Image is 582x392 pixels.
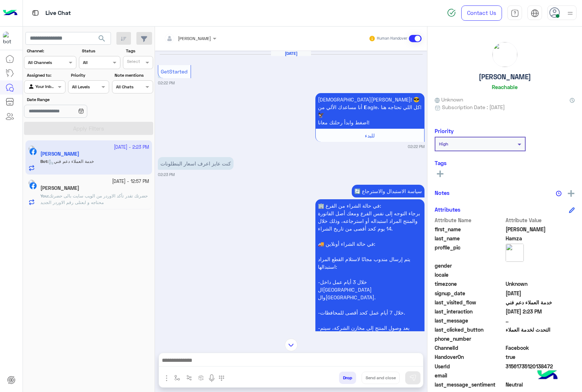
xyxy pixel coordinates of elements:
[339,372,356,384] button: Drop
[506,235,575,242] span: Hamza
[435,335,504,343] span: phone_number
[506,216,575,224] span: Attribute Value
[435,326,504,333] span: last_clicked_button
[183,372,195,384] button: Trigger scenario
[29,182,37,189] img: Facebook
[31,8,40,17] img: tab
[40,193,49,199] b: :
[435,206,461,213] h6: Attributes
[535,363,560,388] img: hulul-logo.png
[27,96,108,103] label: Date Range
[158,157,234,170] p: 4/10/2025, 2:23 PM
[506,372,575,379] span: null
[506,326,575,333] span: التحدث لخدمة العملاء
[435,317,504,324] span: last_message
[82,48,119,54] label: Status
[27,48,76,54] label: Channel:
[3,5,17,21] img: Logo
[362,372,400,384] button: Send and close
[158,172,175,177] small: 02:23 PM
[207,374,216,383] img: send voice note
[435,216,504,224] span: Attribute Name
[198,375,204,381] img: create order
[506,335,575,343] span: null
[435,344,504,352] span: ChannelId
[409,374,416,381] img: send message
[556,191,562,196] img: notes
[568,190,574,197] img: add
[506,363,575,370] span: 31561735120138472
[506,244,524,262] img: picture
[531,9,539,17] img: tab
[271,51,311,56] h6: [DATE]
[126,48,152,54] label: Tags
[40,193,48,199] span: You
[566,9,575,18] img: profile
[28,180,35,186] img: picture
[352,185,424,197] p: 4/10/2025, 2:23 PM
[435,189,450,196] h6: Notes
[435,235,504,242] span: last_name
[435,289,504,297] span: signup_date
[112,178,149,185] small: [DATE] - 12:57 PM
[377,36,407,41] small: Human Handover
[507,5,522,21] a: tab
[435,353,504,361] span: HandoverOn
[178,36,211,41] span: [PERSON_NAME]
[506,280,575,288] span: Unknown
[162,374,171,383] img: send attachment
[506,317,575,324] span: ..
[511,9,519,17] img: tab
[435,308,504,315] span: last_interaction
[158,80,175,86] small: 02:22 PM
[365,132,375,139] span: للبدء
[186,375,192,381] img: Trigger scenario
[3,32,16,45] img: 713415422032625
[435,381,504,388] span: last_message_sentiment
[435,299,504,306] span: last_visited_flow
[461,5,502,21] a: Contact Us
[126,58,140,67] div: Select
[506,262,575,269] span: null
[435,244,504,260] span: profile_pic
[71,72,108,79] label: Priority
[435,96,463,103] span: Unknown
[435,280,504,288] span: timezone
[40,185,79,191] h5: Yousef Khalid
[45,8,71,18] p: Live Chat
[442,103,505,111] span: Subscription Date : [DATE]
[115,72,152,79] label: Note mentions
[174,375,180,381] img: select flow
[93,32,111,48] button: search
[506,381,575,388] span: 0
[24,122,153,135] button: Apply Filters
[219,375,224,381] img: make a call
[506,299,575,306] span: خدمة العملاء دعم فني
[195,372,207,384] button: create order
[285,339,298,351] img: scroll
[492,84,518,90] h6: Reachable
[435,262,504,269] span: gender
[435,160,575,166] h6: Tags
[161,68,188,75] span: GetStarted
[408,144,424,149] small: 02:22 PM
[506,344,575,352] span: 0
[506,308,575,315] span: 2025-10-04T11:23:33.669Z
[315,93,424,129] p: 4/10/2025, 2:22 PM
[171,372,183,384] button: select flow
[435,225,504,233] span: first_name
[435,363,504,370] span: UserId
[40,193,148,205] span: حضرتك تقدر تأكد الاوردر من الويب سايت بالى حضرتك محتاجه و ابعتلى رقم الاوردر الجديد
[435,128,454,134] h6: Priority
[97,34,106,43] span: search
[506,289,575,297] span: 2025-10-04T11:22:44.953Z
[506,271,575,279] span: null
[506,353,575,361] span: true
[435,271,504,279] span: locale
[435,372,504,379] span: email
[506,225,575,233] span: Mohamed
[447,8,456,17] img: spinner
[493,42,517,67] img: picture
[479,73,531,81] h5: [PERSON_NAME]
[27,72,64,79] label: Assigned to:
